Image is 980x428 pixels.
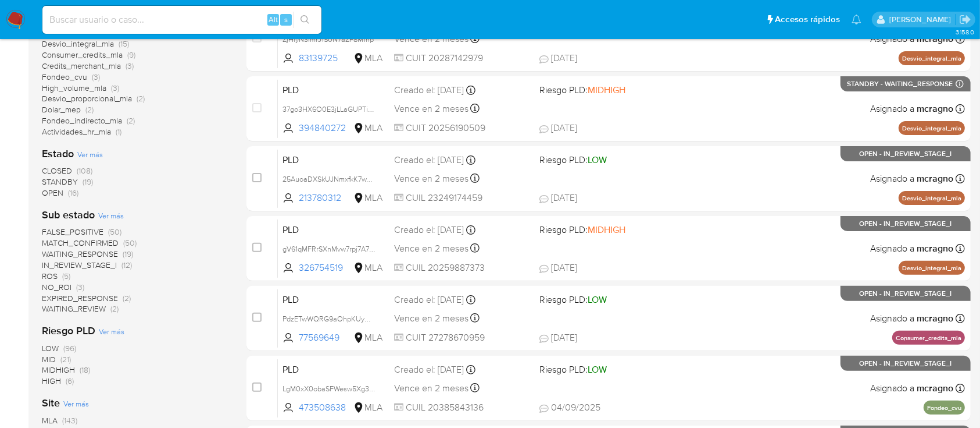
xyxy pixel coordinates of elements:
span: s [284,14,288,25]
span: Alt [269,14,278,25]
p: marielabelen.cragno@mercadolibre.com [889,14,955,25]
input: Buscar usuario o caso... [42,12,321,27]
a: Salir [959,13,971,26]
button: search-icon [293,12,317,28]
a: Notificaciones [852,15,861,24]
span: Accesos rápidos [775,13,840,26]
span: 3.158.0 [956,27,974,37]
